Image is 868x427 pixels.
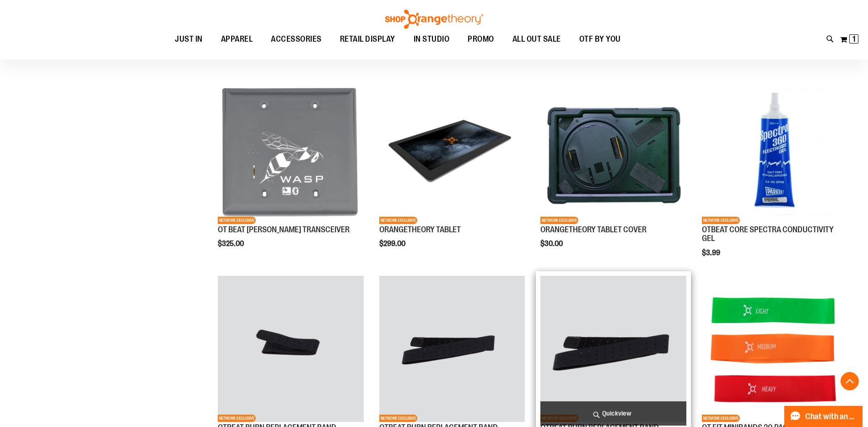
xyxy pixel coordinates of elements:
[340,29,395,49] span: RETAIL DISPLAY
[702,415,740,422] span: NETWORK EXCLUSIVE
[384,10,485,29] img: Shop Orangetheory
[379,276,525,423] a: Product image for OTBEAT BURN REPLACEMENT BAND - MEDIUMNETWORK EXCLUSIVE
[540,225,647,234] a: ORANGETHEORY TABLET COVER
[218,415,256,422] span: NETWORK EXCLUSIVE
[379,415,417,422] span: NETWORK EXCLUSIVE
[540,78,686,224] img: Product image for ORANGETHEORY TABLET COVER
[540,78,686,225] a: Product image for ORANGETHEORY TABLET COVERNETWORK EXCLUSIVE
[540,240,564,248] span: $30.00
[218,276,363,422] img: Product image for OTBEAT BURN REPLACEMENT BAND - SMALL
[271,29,322,49] span: ACCESSORIES
[375,73,529,271] div: product
[697,73,852,280] div: product
[540,217,578,224] span: NETWORK EXCLUSIVE
[379,225,461,234] a: ORANGETHEORY TABLET
[218,217,256,224] span: NETWORK EXCLUSIVE
[175,29,203,49] span: JUST IN
[218,240,245,248] span: $325.00
[221,29,253,49] span: APPAREL
[702,78,847,225] a: OTBEAT CORE SPECTRA CONDUCTIVITY GELNETWORK EXCLUSIVE
[379,240,407,248] span: $299.00
[218,78,363,224] img: Product image for OT BEAT POE TRANSCEIVER
[579,29,621,49] span: OTF BY YOU
[852,34,856,44] span: 1
[702,78,847,224] img: OTBEAT CORE SPECTRA CONDUCTIVITY GEL
[379,217,417,224] span: NETWORK EXCLUSIVE
[213,73,368,271] div: product
[805,412,857,421] span: Chat with an Expert
[379,78,525,225] a: Product image for ORANGETHEORY TABLETNETWORK EXCLUSIVE
[540,276,686,422] img: Product image for OTBEAT BURN REPLACEMENT BAND - LARGE
[218,78,363,225] a: Product image for OT BEAT POE TRANSCEIVERNETWORK EXCLUSIVE
[540,276,686,423] a: Product image for OTBEAT BURN REPLACEMENT BAND - LARGENETWORK EXCLUSIVE
[784,406,863,427] button: Chat with an Expert
[468,29,494,49] span: PROMO
[379,276,525,422] img: Product image for OTBEAT BURN REPLACEMENT BAND - MEDIUM
[702,217,740,224] span: NETWORK EXCLUSIVE
[841,372,859,390] button: Back To Top
[512,29,561,49] span: ALL OUT SALE
[702,276,847,422] img: Product image for OT FIT MINIBANDS 20 PACKS
[414,29,450,49] span: IN STUDIO
[218,225,350,234] a: OT BEAT [PERSON_NAME] TRANSCEIVER
[218,276,363,423] a: Product image for OTBEAT BURN REPLACEMENT BAND - SMALLNETWORK EXCLUSIVE
[702,225,834,243] a: OTBEAT CORE SPECTRA CONDUCTIVITY GEL
[540,401,686,426] a: Quickview
[536,73,690,271] div: product
[379,78,525,224] img: Product image for ORANGETHEORY TABLET
[702,249,722,257] span: $3.99
[702,276,847,423] a: Product image for OT FIT MINIBANDS 20 PACKSNETWORK EXCLUSIVE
